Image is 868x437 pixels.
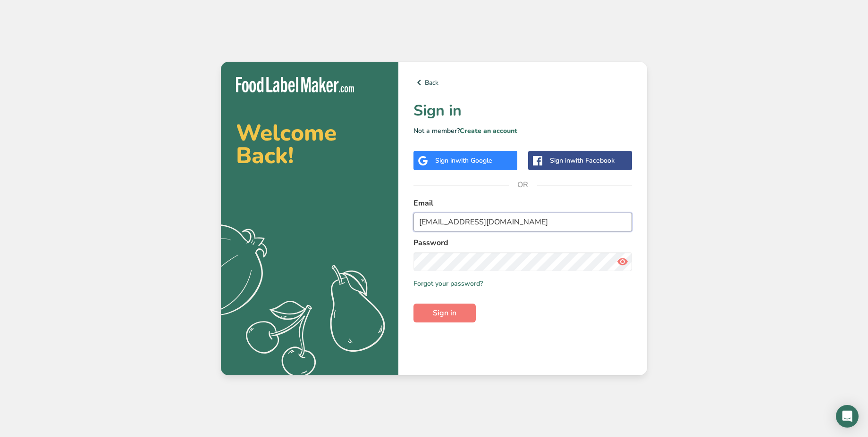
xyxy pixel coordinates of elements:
[236,77,354,92] img: Food Label Maker
[435,156,492,165] div: Sign in
[836,405,859,428] div: Open Intercom Messenger
[413,213,632,231] input: Enter Your Email
[413,198,632,209] label: Email
[509,171,537,199] span: OR
[413,304,476,322] button: Sign in
[433,307,456,319] span: Sign in
[570,156,615,165] span: with Facebook
[236,122,383,167] h2: Welcome Back!
[413,126,632,136] p: Not a member?
[413,279,483,289] a: Forgot your password?
[550,156,615,165] div: Sign in
[413,237,632,248] label: Password
[460,126,517,135] a: Create an account
[413,77,632,88] a: Back
[413,99,632,122] h1: Sign in
[455,156,492,165] span: with Google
